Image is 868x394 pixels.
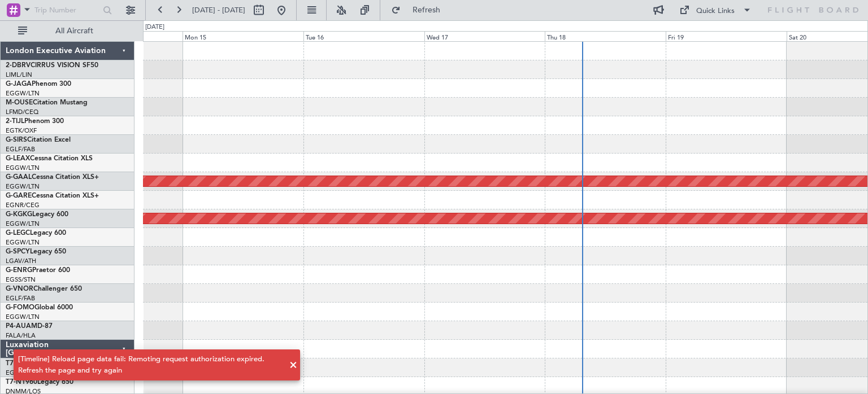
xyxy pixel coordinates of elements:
span: M-OUSE [6,99,33,106]
div: Wed 17 [424,31,545,41]
span: Refresh [403,6,450,14]
span: G-FOMO [6,304,34,311]
a: EGNR/CEG [6,201,40,209]
span: G-SIRS [6,137,27,143]
a: EGGW/LTN [6,313,40,321]
input: Trip Number [34,2,99,19]
a: G-LEAXCessna Citation XLS [6,155,93,162]
a: EGLF/FAB [6,145,35,154]
a: G-ENRGPraetor 600 [6,267,70,274]
span: G-VNOR [6,286,33,292]
span: G-LEGC [6,230,30,237]
a: LGAV/ATH [6,257,36,265]
a: P4-AUAMD-87 [6,323,53,330]
div: Quick Links [696,6,735,17]
div: [Timeline] Reload page data fail: Remoting request authorization expired. Refresh the page and tr... [18,354,283,376]
a: G-GARECessna Citation XLS+ [6,192,99,199]
a: G-LEGCLegacy 600 [6,230,66,237]
a: G-FOMOGlobal 6000 [6,304,73,311]
a: M-OUSECitation Mustang [6,99,88,106]
span: G-GARE [6,192,32,199]
span: G-LEAX [6,155,30,162]
a: EGGW/LTN [6,164,40,172]
a: EGLF/FAB [6,294,35,303]
a: EGGW/LTN [6,89,40,98]
a: LIML/LIN [6,71,32,79]
a: 2-DBRVCIRRUS VISION SF50 [6,62,98,69]
button: Quick Links [674,1,757,19]
button: Refresh [386,1,454,19]
a: G-KGKGLegacy 600 [6,211,68,218]
span: P4-AUA [6,323,31,330]
div: Fri 19 [666,31,787,41]
a: EGTK/OXF [6,126,37,135]
a: EGGW/LTN [6,220,40,228]
a: G-SPCYLegacy 650 [6,248,66,255]
a: G-GAALCessna Citation XLS+ [6,174,99,181]
button: All Aircraft [12,22,123,40]
a: G-VNORChallenger 650 [6,286,82,292]
a: 2-TIJLPhenom 300 [6,118,64,125]
span: All Aircraft [29,27,119,35]
span: G-GAAL [6,174,32,181]
a: EGGW/LTN [6,182,40,191]
div: Thu 18 [545,31,666,41]
span: 2-TIJL [6,118,24,125]
div: Mon 15 [183,31,303,41]
div: Tue 16 [303,31,424,41]
span: [DATE] - [DATE] [192,5,245,15]
span: G-KGKG [6,211,32,218]
a: EGGW/LTN [6,238,40,247]
span: G-JAGA [6,81,32,87]
span: 2-DBRV [6,62,31,69]
a: G-JAGAPhenom 300 [6,81,71,87]
a: FALA/HLA [6,331,36,340]
a: G-SIRSCitation Excel [6,137,71,143]
a: EGSS/STN [6,275,36,284]
div: [DATE] [145,23,164,32]
a: LFMD/CEQ [6,108,38,116]
span: G-ENRG [6,267,32,274]
span: G-SPCY [6,248,30,255]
